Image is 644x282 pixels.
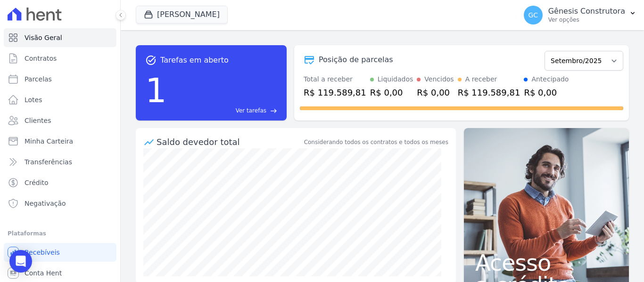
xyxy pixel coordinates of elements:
[4,49,116,68] a: Contratos
[424,74,454,84] div: Vencidos
[157,136,302,148] div: Saldo devedor total
[25,54,57,63] span: Contratos
[171,106,277,115] a: Ver tarefas east
[304,138,448,146] div: Considerando todos os contratos e todos os meses
[4,194,116,213] a: Negativação
[4,173,116,192] a: Crédito
[304,86,366,99] div: R$ 119.589,81
[4,90,116,109] a: Lotes
[531,74,569,84] div: Antecipado
[25,116,51,125] span: Clientes
[25,157,72,167] span: Transferências
[4,153,116,171] a: Transferências
[25,95,42,105] span: Lotes
[516,2,644,28] button: GC Gênesis Construtora Ver opções
[236,106,266,115] span: Ver tarefas
[548,16,625,24] p: Ver opções
[417,86,454,99] div: R$ 0,00
[370,86,413,99] div: R$ 0,00
[475,251,618,274] span: Acesso
[9,250,32,273] div: Open Intercom Messenger
[145,55,157,66] span: task_alt
[465,74,497,84] div: A receber
[160,55,229,66] span: Tarefas em aberto
[25,268,62,278] span: Conta Hent
[4,111,116,130] a: Clientes
[25,248,60,257] span: Recebíveis
[136,6,228,24] button: [PERSON_NAME]
[4,28,116,47] a: Visão Geral
[524,86,569,99] div: R$ 0,00
[548,7,625,16] p: Gênesis Construtora
[145,66,167,115] div: 1
[25,33,62,42] span: Visão Geral
[25,74,52,84] span: Parcelas
[304,74,366,84] div: Total a receber
[528,12,538,18] span: GC
[458,86,520,99] div: R$ 119.589,81
[25,137,73,146] span: Minha Carteira
[25,199,66,208] span: Negativação
[378,74,413,84] div: Liquidados
[8,228,113,239] div: Plataformas
[25,178,49,187] span: Crédito
[4,132,116,151] a: Minha Carteira
[4,243,116,262] a: Recebíveis
[4,70,116,89] a: Parcelas
[319,54,393,65] div: Posição de parcelas
[270,107,277,114] span: east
